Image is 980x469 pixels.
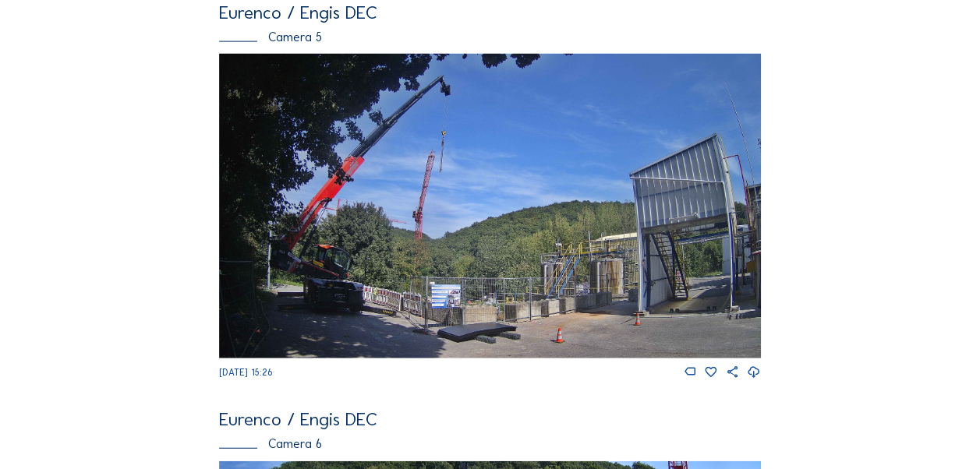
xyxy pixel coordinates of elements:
img: Image [219,54,761,358]
span: [DATE] 15:26 [219,367,273,378]
div: Eurenco / Engis DEC [219,411,761,428]
div: Camera 5 [219,30,761,43]
div: Eurenco / Engis DEC [219,4,761,22]
div: Camera 6 [219,437,761,450]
